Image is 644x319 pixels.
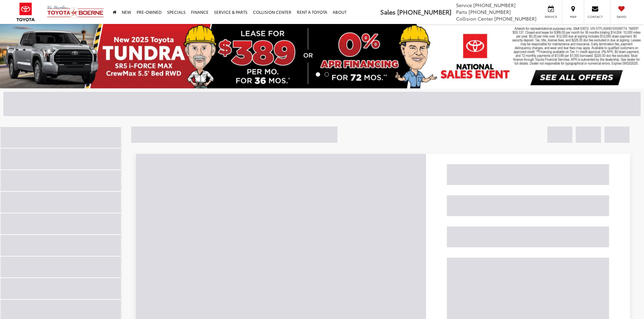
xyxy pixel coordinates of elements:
[473,2,516,8] span: [PHONE_NUMBER]
[456,8,467,15] span: Parts
[380,7,396,16] span: Sales
[614,15,629,19] span: Saved
[469,8,511,15] span: [PHONE_NUMBER]
[494,15,536,22] span: [PHONE_NUMBER]
[543,15,558,19] span: Service
[397,7,451,16] span: [PHONE_NUMBER]
[456,15,493,22] span: Collision Center
[456,2,472,8] span: Service
[566,15,580,19] span: Map
[588,15,603,19] span: Contact
[47,5,104,19] img: Vic Vaughan Toyota of Boerne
